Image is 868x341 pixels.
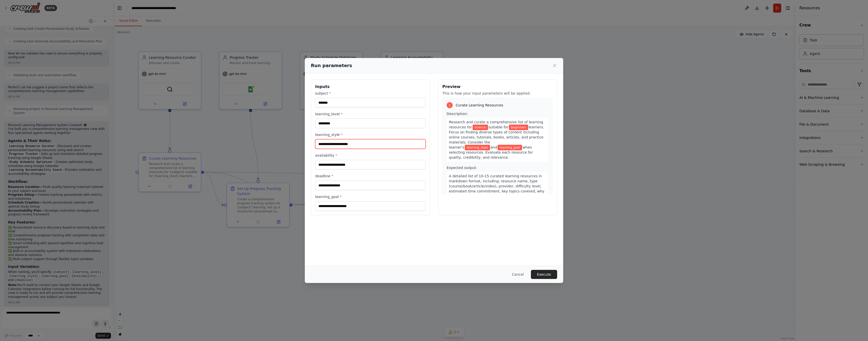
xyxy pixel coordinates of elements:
[442,91,553,96] p: This is how your input parameters will be applied:
[449,174,544,198] span: A detailed list of 10-15 curated learning resources in markdown format, including: resource name,...
[315,111,426,117] label: learning_level
[315,91,426,96] label: subject
[465,145,490,150] span: Variable: learning_style
[315,174,426,179] label: deadline
[449,125,544,149] span: learners. Focus on finding diverse types of content including online courses, tutorials, books, a...
[449,120,543,129] span: Research and curate a comprehensive list of learning resources for
[456,103,503,108] span: Curate Learning Resources
[473,125,488,130] span: Variable: subject
[447,112,468,116] span: Description:
[491,145,497,149] span: and
[498,145,522,150] span: Variable: learning_goal
[449,145,533,159] span: when selecting resources. Evaluate each resource for quality, credibility, and relevance.
[508,270,528,279] button: Cancel
[442,84,553,90] h3: Preview
[447,166,477,170] span: Expected output:
[315,84,426,90] h3: Inputs
[315,153,426,158] label: availability
[311,62,352,69] h2: Run parameters
[489,125,508,129] span: suitable for
[509,125,528,130] span: Variable: learning_level
[315,132,426,137] label: learning_style
[531,270,557,279] button: Execute
[447,102,453,108] div: 1
[315,194,426,199] label: learning_goal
